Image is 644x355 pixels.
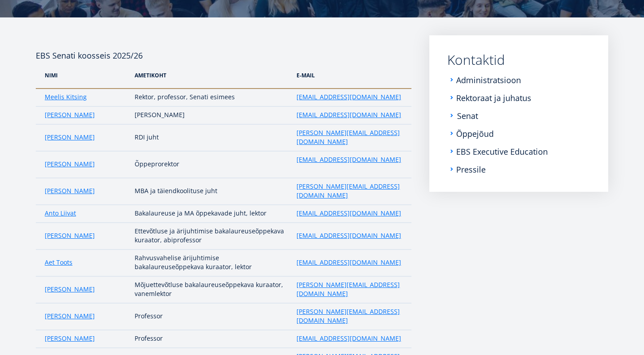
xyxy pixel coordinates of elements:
[45,285,95,294] a: [PERSON_NAME]
[130,124,292,151] td: RDI juht
[45,312,95,321] a: [PERSON_NAME]
[45,334,95,343] a: [PERSON_NAME]
[130,330,292,348] td: Professor
[456,76,521,85] a: Administratsioon
[36,62,130,89] th: NIMI
[45,160,95,169] a: [PERSON_NAME]
[297,334,401,343] a: [EMAIL_ADDRESS][DOMAIN_NAME]
[130,62,292,89] th: AMetikoht
[447,53,590,67] a: Kontaktid
[297,110,401,119] a: [EMAIL_ADDRESS][DOMAIN_NAME]
[130,178,292,205] td: MBA ja täiendkoolituse juht
[130,89,292,106] td: Rektor, professor, Senati esimees
[36,35,411,62] h4: EBS Senati koosseis 2025/26
[297,209,401,218] a: [EMAIL_ADDRESS][DOMAIN_NAME]
[297,280,402,298] a: [PERSON_NAME][EMAIL_ADDRESS][DOMAIN_NAME]
[457,111,478,120] a: Senat
[456,165,486,174] a: Pressile
[456,93,531,102] a: Rektoraat ja juhatus
[45,93,87,101] a: Meelis Kitsing
[297,93,401,101] a: [EMAIL_ADDRESS][DOMAIN_NAME]
[292,62,411,89] th: e-Mail
[297,231,401,240] a: [EMAIL_ADDRESS][DOMAIN_NAME]
[297,307,402,325] a: [PERSON_NAME][EMAIL_ADDRESS][DOMAIN_NAME]
[130,303,292,330] td: Professor
[130,223,292,249] td: Ettevõtluse ja ärijuhtimise bakalaureuseõppekava kuraator, abiprofessor
[456,147,548,156] a: EBS Executive Education
[130,106,292,124] td: [PERSON_NAME]
[297,128,402,146] a: [PERSON_NAME][EMAIL_ADDRESS][DOMAIN_NAME]
[130,276,292,303] td: Mõjuettevõtluse bakalaureuseõppekava kuraator, vanemlektor
[130,205,292,223] td: Bakalaureuse ja MA õppekavade juht, lektor
[45,186,95,195] a: [PERSON_NAME]
[130,249,292,276] td: Rahvusvahelise ärijuhtimise bakalaureuseõppekava kuraator, lektor
[45,258,72,267] a: Aet Toots
[45,209,76,218] a: Anto Liivat
[297,182,402,200] a: [PERSON_NAME][EMAIL_ADDRESS][DOMAIN_NAME]
[130,151,292,178] td: Õppeprorektor
[456,129,494,138] a: Õppejõud
[45,110,95,119] a: [PERSON_NAME]
[297,155,401,164] a: [EMAIL_ADDRESS][DOMAIN_NAME]
[45,133,95,142] a: [PERSON_NAME]
[45,231,95,240] a: [PERSON_NAME]
[297,258,401,267] a: [EMAIL_ADDRESS][DOMAIN_NAME]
